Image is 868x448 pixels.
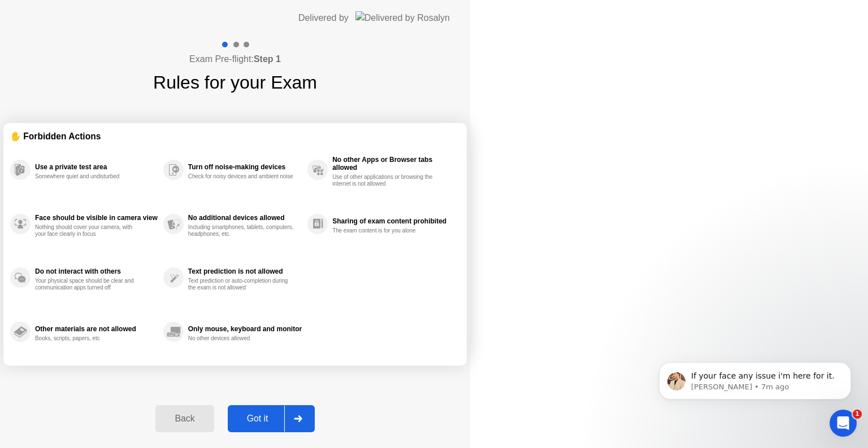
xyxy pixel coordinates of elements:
button: Back [155,405,214,432]
div: Use of other applications or browsing the internet is not allowed [332,174,439,187]
div: Got it [231,414,284,424]
div: Check for noisy devices and ambient noise [188,173,295,180]
div: No other devices allowed [188,335,295,342]
div: Face should be visible in camera view [35,214,158,222]
div: Somewhere quiet and undisturbed [35,173,142,180]
div: Books, scripts, papers, etc [35,335,142,342]
div: No additional devices allowed [188,214,302,222]
span: 1 [853,410,862,419]
div: No other Apps or Browser tabs allowed [332,156,454,172]
div: The exam content is for you alone [332,227,439,234]
div: Nothing should cover your camera, with your face clearly in focus [35,224,142,238]
div: Only mouse, keyboard and monitor [188,325,302,333]
button: Got it [228,405,315,432]
div: Your physical space should be clear and communication apps turned off [35,278,142,291]
div: ✋ Forbidden Actions [10,130,460,143]
div: Sharing of exam content prohibited [332,217,454,225]
div: Including smartphones, tablets, computers, headphones, etc. [188,224,295,238]
div: Text prediction or auto-completion during the exam is not allowed [188,278,295,291]
img: Delivered by Rosalyn [355,11,450,24]
b: Step 1 [254,54,281,64]
iframe: Intercom notifications message [642,339,868,418]
div: Use a private test area [35,163,158,171]
div: Turn off noise-making devices [188,163,302,171]
div: Text prediction is not allowed [188,267,302,275]
iframe: Intercom live chat [830,410,857,437]
div: Back [159,414,210,424]
h1: Rules for your Exam [153,69,317,96]
div: Delivered by [298,11,349,25]
div: Other materials are not allowed [35,325,158,333]
div: Do not interact with others [35,267,158,275]
h4: Exam Pre-flight: [189,52,281,66]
